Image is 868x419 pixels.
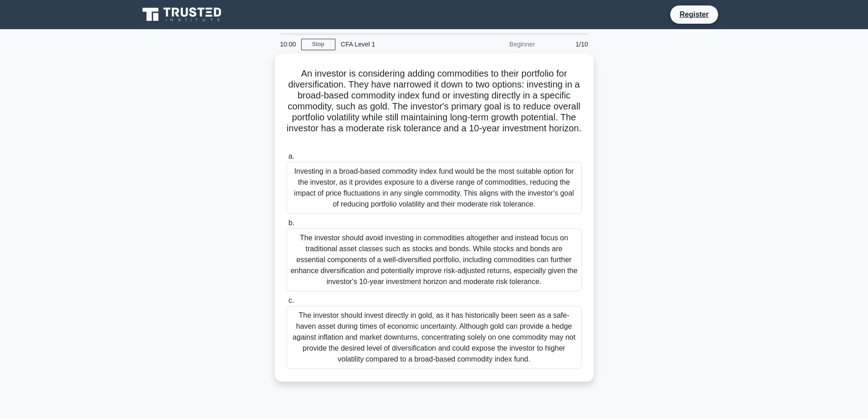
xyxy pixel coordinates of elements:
[275,35,301,53] div: 10:00
[288,152,294,160] span: a.
[540,35,594,53] div: 1/10
[287,162,582,214] div: Investing in a broad-based commodity index fund would be the most suitable option for the investo...
[461,35,540,53] div: Beginner
[335,35,461,53] div: CFA Level 1
[286,68,583,145] h5: An investor is considering adding commodities to their portfolio for diversification. They have n...
[287,228,582,291] div: The investor should avoid investing in commodities altogether and instead focus on traditional as...
[288,219,294,227] span: b.
[674,9,714,20] a: Register
[288,296,294,304] span: c.
[301,39,335,50] a: Stop
[287,306,582,369] div: The investor should invest directly in gold, as it has historically been seen as a safe-haven ass...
